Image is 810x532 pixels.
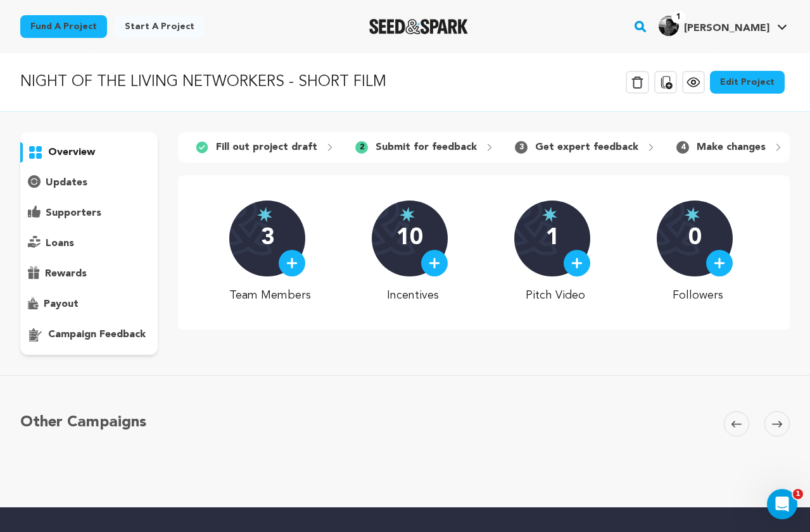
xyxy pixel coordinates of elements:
button: loans [20,233,158,254]
a: Edit Project [710,71,785,94]
img: cc6a9f5a1d81e0c9.jpg [659,16,679,36]
a: Start a project [115,15,205,38]
p: 3 [261,226,274,251]
p: NIGHT OF THE LIVING NETWORKERS - SHORT FILM [20,71,386,94]
img: plus.svg [429,257,440,269]
span: [PERSON_NAME] [684,23,769,34]
p: Team Members [229,287,311,304]
p: rewards [45,266,87,281]
button: updates [20,173,158,193]
span: 2 [355,141,368,154]
a: Fund a project [20,15,107,38]
p: payout [44,297,79,312]
img: plus.svg [571,257,583,269]
p: Followers [657,287,738,304]
p: Pitch Video [514,287,596,304]
img: plus.svg [714,257,725,269]
button: campaign feedback [20,325,158,345]
p: Fill out project draft [216,140,317,155]
p: Make changes [697,140,766,155]
p: overview [48,145,95,160]
img: Seed&Spark Logo Dark Mode [369,19,469,34]
img: plus.svg [286,257,298,269]
span: 1 [793,489,803,499]
button: payout [20,294,158,314]
p: loans [46,236,74,251]
button: overview [20,142,158,163]
span: Quan L.'s Profile [656,13,790,40]
iframe: Intercom live chat [767,489,797,519]
button: supporters [20,203,158,223]
a: Quan L.'s Profile [656,13,790,36]
p: 10 [396,226,423,251]
span: 3 [515,141,528,154]
p: supporters [46,206,101,221]
p: Incentives [372,287,453,304]
p: 1 [546,226,559,251]
h5: Other Campaigns [20,411,146,434]
a: Seed&Spark Homepage [369,19,469,34]
span: 4 [676,141,689,154]
p: 0 [688,226,702,251]
button: rewards [20,264,158,284]
span: 1 [671,11,686,23]
p: Submit for feedback [376,140,477,155]
div: Quan L.'s Profile [659,16,769,36]
p: campaign feedback [48,327,146,342]
p: updates [46,175,87,190]
p: Get expert feedback [535,140,638,155]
